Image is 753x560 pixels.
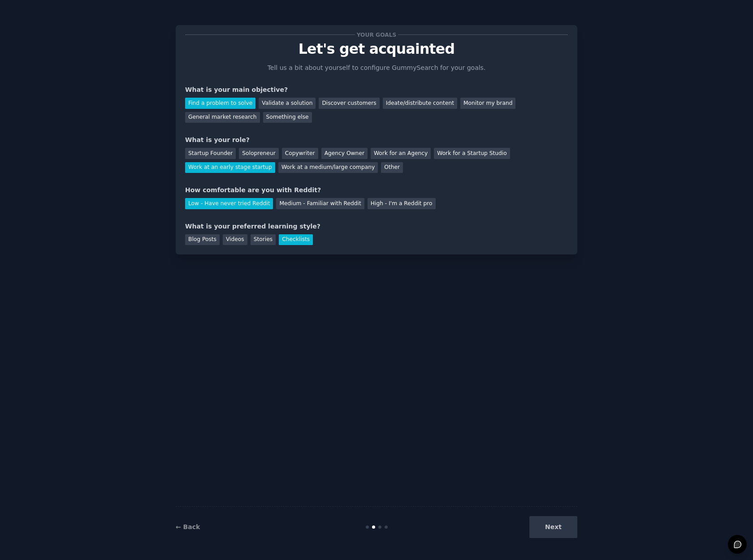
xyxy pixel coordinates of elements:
[371,148,431,159] div: Work for an Agency
[185,185,568,195] div: How comfortable are you with Reddit?
[383,98,457,109] div: Ideate/distribute content
[185,98,255,109] div: Find a problem to solve
[185,112,260,123] div: General market research
[279,234,313,246] div: Checklists
[185,41,568,57] p: Let's get acquainted
[185,135,568,145] div: What is your role?
[460,98,515,109] div: Monitor my brand
[321,148,368,159] div: Agency Owner
[381,162,403,173] div: Other
[259,98,316,109] div: Validate a solution
[185,148,236,159] div: Startup Founder
[185,222,568,231] div: What is your preferred learning style?
[319,98,379,109] div: Discover customers
[355,30,398,39] span: Your goals
[185,162,275,173] div: Work at an early stage startup
[251,234,276,246] div: Stories
[185,85,568,95] div: What is your main objective?
[239,148,278,159] div: Solopreneur
[278,162,378,173] div: Work at a medium/large company
[264,63,489,73] p: Tell us a bit about yourself to configure GummySearch for your goals.
[185,198,273,209] div: Low - Have never tried Reddit
[176,523,200,530] a: ← Back
[185,234,220,246] div: Blog Posts
[276,198,364,209] div: Medium - Familiar with Reddit
[263,112,312,123] div: Something else
[368,198,436,209] div: High - I'm a Reddit pro
[434,148,510,159] div: Work for a Startup Studio
[282,148,318,159] div: Copywriter
[223,234,247,246] div: Videos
